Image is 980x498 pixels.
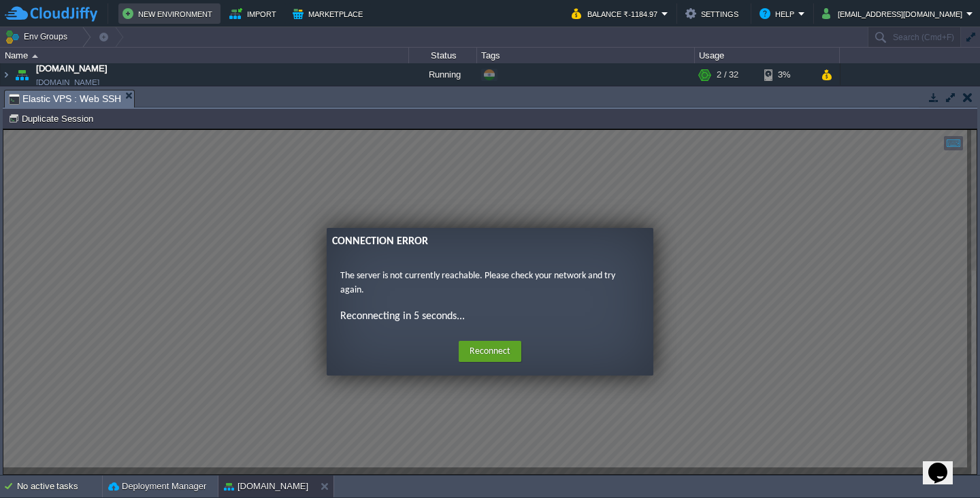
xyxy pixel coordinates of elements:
div: Status [410,48,476,63]
button: Balance ₹-1184.97 [572,5,661,22]
button: Marketplace [293,5,367,22]
img: AMDAwAAAACH5BAEAAAAALAAAAAABAAEAAAICRAEAOw== [32,54,38,58]
div: Connection Error [329,104,644,120]
iframe: chat widget [923,444,966,484]
span: Elastic VPS : Web SSH [9,90,121,107]
div: 3% [764,56,808,93]
a: [DOMAIN_NAME] [36,62,108,76]
div: Usage [696,48,839,63]
p: Reconnecting in 5 seconds... [337,179,636,195]
button: [EMAIL_ADDRESS][DOMAIN_NAME] [822,5,966,22]
button: [DOMAIN_NAME] [224,480,308,493]
button: Duplicate Session [8,112,97,124]
button: Help [759,5,798,22]
div: Name [1,48,408,63]
button: Import [229,5,280,22]
img: CloudJiffy [5,5,97,22]
button: Deployment Manager [108,480,206,493]
button: Settings [685,5,742,22]
img: AMDAwAAAACH5BAEAAAAALAAAAAABAAEAAAICRAEAOw== [1,56,12,93]
div: Tags [478,48,694,63]
button: Reconnect [455,212,518,233]
span: [DOMAIN_NAME] [36,76,99,89]
div: No active tasks [17,476,102,497]
button: New Environment [122,5,216,22]
div: Running [409,56,477,93]
div: 2 / 32 [717,56,738,93]
p: The server is not currently reachable. Please check your network and try again. [337,139,636,168]
img: AMDAwAAAACH5BAEAAAAALAAAAAABAAEAAAICRAEAOw== [12,56,31,93]
button: Env Groups [5,27,72,46]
